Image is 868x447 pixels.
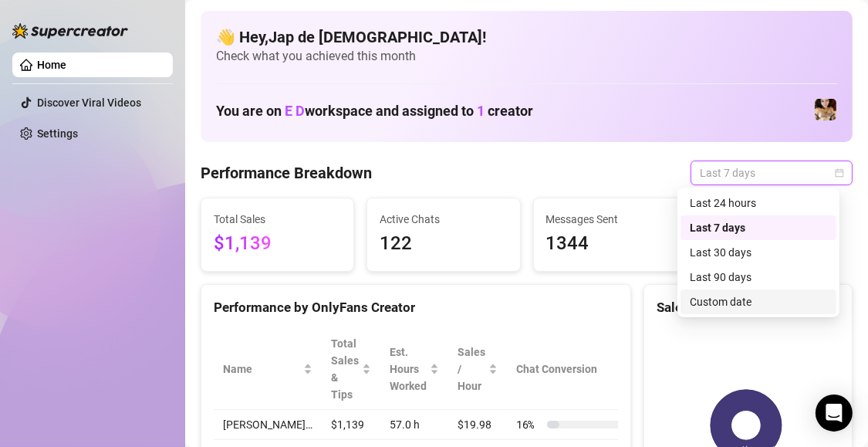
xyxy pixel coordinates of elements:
[681,215,836,240] div: Last 7 days
[214,211,341,228] span: Total Sales
[458,344,485,395] span: Sales / Hour
[690,219,827,236] div: Last 7 days
[201,162,372,184] h4: Performance Breakdown
[700,161,843,185] span: Last 7 days
[681,265,836,290] div: Last 90 days
[690,293,827,310] div: Custom date
[690,244,827,261] div: Last 30 days
[214,297,618,318] div: Performance by OnlyFans Creator
[223,361,300,378] span: Name
[380,410,448,440] td: 57.0 h
[331,335,359,403] span: Total Sales & Tips
[214,410,322,440] td: [PERSON_NAME]…
[37,59,66,71] a: Home
[214,329,322,410] th: Name
[681,240,836,265] div: Last 30 days
[507,329,637,410] th: Chat Conversion
[835,168,844,178] span: calendar
[37,127,78,140] a: Settings
[690,195,827,212] div: Last 24 hours
[37,97,141,109] a: Discover Viral Videos
[380,211,507,228] span: Active Chats
[12,23,128,39] img: logo-BBDzfeDw.svg
[214,229,341,259] span: $1,139
[322,410,380,440] td: $1,139
[477,103,485,119] span: 1
[390,344,427,395] div: Est. Hours Worked
[681,290,836,314] div: Custom date
[380,229,507,259] span: 122
[546,211,674,228] span: Messages Sent
[815,99,836,120] img: vixie
[657,297,839,318] div: Sales by OnlyFans Creator
[448,329,507,410] th: Sales / Hour
[690,269,827,286] div: Last 90 days
[216,103,533,120] h1: You are on workspace and assigned to creator
[546,229,674,259] span: 1344
[448,410,507,440] td: $19.98
[216,48,837,65] span: Check what you achieved this month
[516,416,541,433] span: 16 %
[516,361,616,378] span: Chat Conversion
[216,26,837,48] h4: 👋 Hey, Jap de [DEMOGRAPHIC_DATA] !
[681,191,836,215] div: Last 24 hours
[322,329,380,410] th: Total Sales & Tips
[285,103,305,119] span: E D
[816,395,853,432] div: Open Intercom Messenger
